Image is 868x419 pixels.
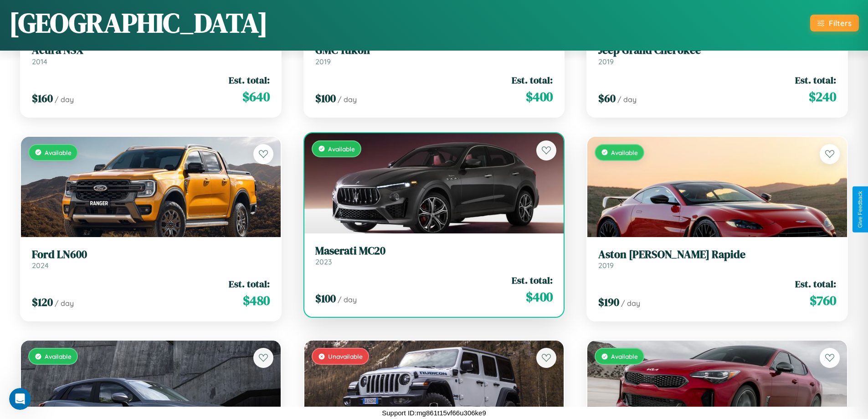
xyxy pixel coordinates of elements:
a: Maserati MC202023 [315,244,553,267]
span: 2023 [315,257,332,266]
h3: Aston [PERSON_NAME] Rapide [598,248,836,261]
a: Acura NSX2014 [32,44,270,66]
span: $ 100 [315,291,336,306]
a: Jeep Grand Cherokee2019 [598,44,836,66]
h3: Ford LN600 [32,248,270,261]
span: Est. total: [229,73,270,87]
h3: GMC Yukon [315,44,553,57]
h1: [GEOGRAPHIC_DATA] [9,4,268,41]
span: Est. total: [512,73,553,87]
span: Unavailable [328,352,363,360]
span: $ 760 [810,291,836,310]
span: Available [328,145,355,153]
span: / day [621,299,640,308]
span: Est. total: [795,277,836,290]
span: Available [611,149,638,156]
span: / day [338,295,357,304]
span: Available [45,149,72,156]
span: / day [55,299,74,308]
span: Available [45,352,72,360]
p: Support ID: mg861t15vf66u306ke9 [382,407,486,419]
h3: Jeep Grand Cherokee [598,44,836,57]
span: 2019 [598,57,614,66]
div: Give Feedback [857,191,863,228]
span: Est. total: [512,274,553,287]
a: GMC Yukon2019 [315,44,553,66]
a: Aston [PERSON_NAME] Rapide2019 [598,248,836,270]
span: $ 640 [242,88,270,106]
span: 2014 [32,57,47,66]
span: Est. total: [229,277,270,290]
span: 2024 [32,261,49,270]
a: Ford LN6002024 [32,248,270,270]
span: / day [338,95,357,104]
span: 2019 [315,57,331,66]
span: $ 400 [526,288,553,306]
span: $ 400 [526,88,553,106]
span: 2019 [598,261,614,270]
span: $ 190 [598,295,619,310]
span: / day [617,95,637,104]
span: $ 480 [243,291,270,310]
iframe: Intercom live chat [9,388,31,410]
button: Filters [810,15,859,31]
div: Filters [829,18,852,28]
span: Est. total: [795,73,836,87]
span: $ 240 [809,88,836,106]
span: $ 120 [32,295,53,310]
span: $ 160 [32,91,53,106]
span: / day [55,95,74,104]
span: $ 100 [315,91,336,106]
h3: Acura NSX [32,44,270,57]
h3: Maserati MC20 [315,244,553,258]
span: $ 60 [598,91,616,106]
span: Available [611,352,638,360]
